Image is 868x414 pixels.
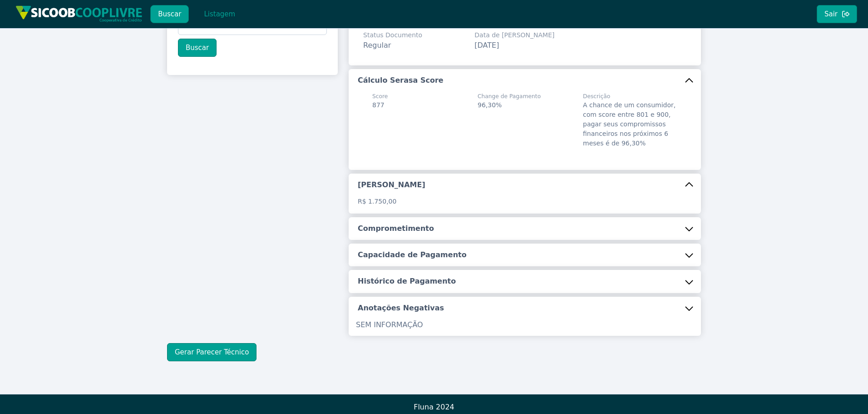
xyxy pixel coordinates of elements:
span: Regular [363,41,391,50]
span: Data de [PERSON_NAME] [474,30,554,40]
span: Change de Pagamento [478,92,541,100]
h5: Anotações Negativas [358,303,444,313]
span: R$ 1.750,00 [358,198,396,205]
span: Score [372,92,388,100]
span: 877 [372,101,385,109]
span: 96,30% [478,101,502,109]
button: Anotações Negativas [349,297,701,319]
button: Gerar Parecer Técnico [167,343,256,361]
span: [DATE] [474,41,499,50]
button: Histórico de Pagamento [349,270,701,293]
button: Listagem [196,5,243,23]
span: Status Documento [363,30,422,40]
button: Cálculo Serasa Score [349,69,701,92]
button: Buscar [150,5,189,23]
h5: Comprometimento [358,224,434,234]
img: img/sicoob_cooplivre.png [15,5,143,22]
button: Comprometimento [349,217,701,240]
button: Sair [817,5,857,23]
p: SEM INFORMAÇÃO [356,319,694,330]
span: Fluna 2024 [414,403,454,411]
h5: Cálculo Serasa Score [358,75,444,85]
span: Descrição [583,92,677,100]
h5: [PERSON_NAME] [358,180,425,190]
button: Buscar [178,39,217,57]
button: [PERSON_NAME] [349,174,701,196]
h5: Histórico de Pagamento [358,276,456,286]
h5: Capacidade de Pagamento [358,250,467,260]
span: A chance de um consumidor, com score entre 801 e 900, pagar seus compromissos financeiros nos pró... [583,101,676,147]
button: Capacidade de Pagamento [349,244,701,266]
